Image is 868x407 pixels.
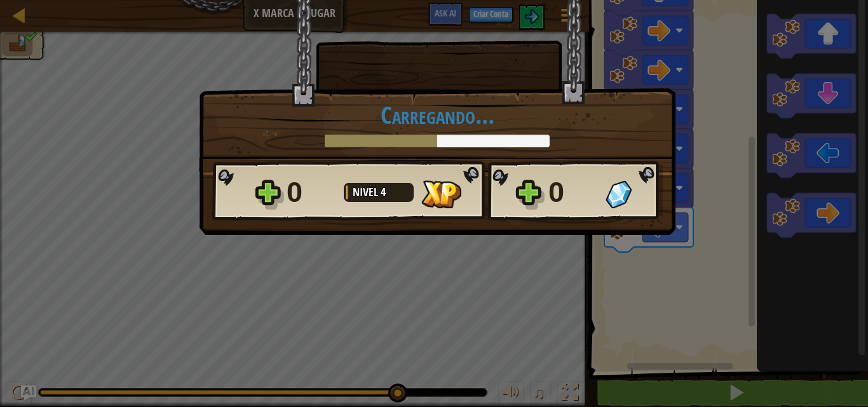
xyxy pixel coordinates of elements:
div: 0 [548,172,598,213]
img: XP Ganho [421,180,461,208]
img: Gemas Ganhas [606,180,632,208]
h1: Carregando... [212,102,662,128]
div: 0 [287,172,336,213]
span: 4 [381,184,386,200]
span: Nível [353,184,381,200]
